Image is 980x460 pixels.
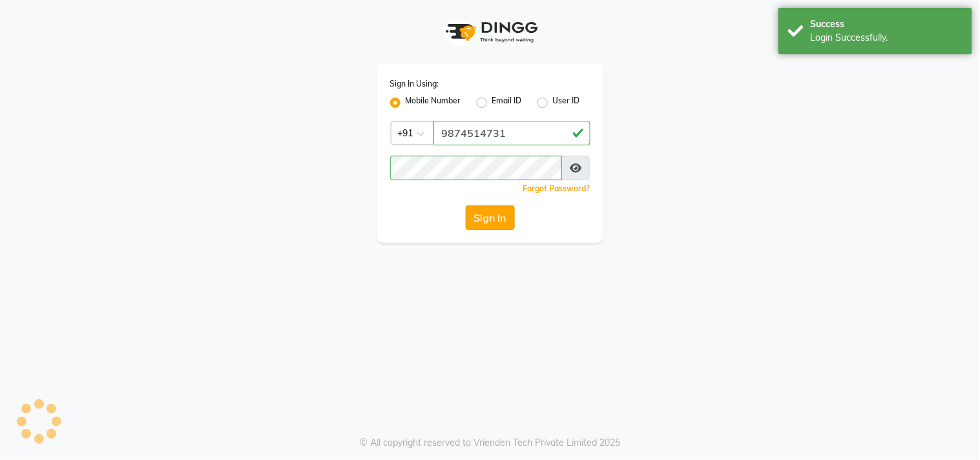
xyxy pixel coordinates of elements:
img: logo1.svg [439,13,542,51]
label: Email ID [492,95,522,110]
input: Username [433,121,590,145]
div: Login Successfully. [811,31,963,45]
label: Mobile Number [406,95,461,110]
label: Sign In Using: [390,78,439,90]
button: Sign In [466,205,515,230]
label: User ID [553,95,580,110]
input: Username [390,156,563,180]
a: Forgot Password? [523,183,590,193]
div: Success [811,17,963,31]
